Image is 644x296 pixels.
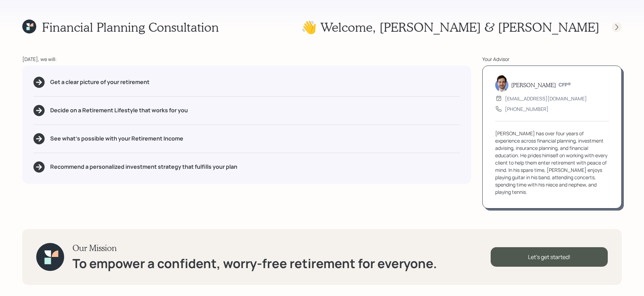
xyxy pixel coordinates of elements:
h5: See what's possible with your Retirement Income [50,135,183,142]
h1: Financial Planning Consultation [42,20,219,35]
div: Your Advisor [482,55,622,63]
div: [DATE], we will: [22,55,471,63]
div: [PERSON_NAME] has over four years of experience across financial planning, investment advising, i... [495,130,609,196]
h5: Get a clear picture of your retirement [50,79,149,85]
img: jonah-coleman-headshot.png [495,75,508,92]
h5: Decide on a Retirement Lifestyle that works for you [50,107,188,114]
h5: Recommend a personalized investment strategy that fulfills your plan [50,164,237,170]
h1: 👋 Welcome , [PERSON_NAME] & [PERSON_NAME] [301,20,599,35]
h6: CFP® [559,82,571,88]
h3: Our Mission [72,243,437,253]
div: [PHONE_NUMBER] [505,105,549,113]
h5: [PERSON_NAME] [511,82,556,88]
div: Let's get started! [491,247,608,267]
div: [EMAIL_ADDRESS][DOMAIN_NAME] [505,95,587,102]
h1: To empower a confident, worry-free retirement for everyone. [72,256,437,271]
